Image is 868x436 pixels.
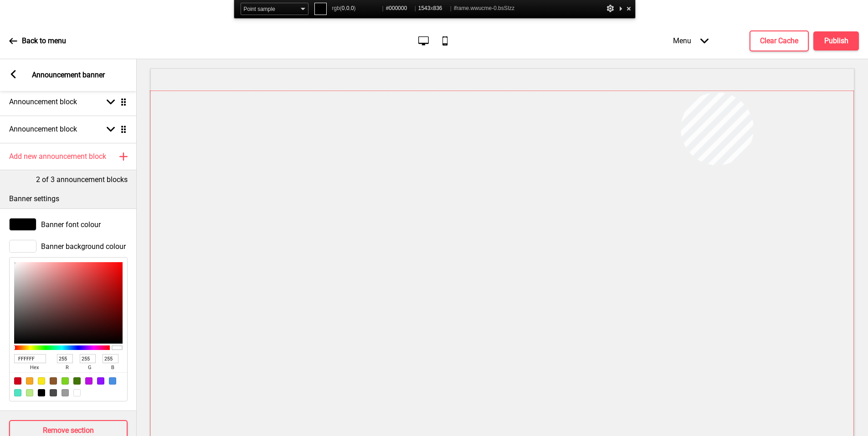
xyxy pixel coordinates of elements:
[50,389,57,396] div: #4A4A4A
[41,220,101,229] span: Banner font colour
[14,389,21,396] div: #50E3C2
[9,194,128,204] p: Banner settings
[454,3,514,14] span: iframe
[73,377,81,385] div: #417505
[97,377,104,385] div: #9013FE
[382,5,384,11] span: |
[342,5,345,11] span: 0
[103,363,123,372] span: b
[624,3,633,14] div: Close and Stop Picking
[9,124,77,134] h4: Announcement block
[813,31,859,51] button: Publish
[62,389,69,396] div: #9B9B9B
[26,377,33,385] div: #F5A623
[62,377,69,385] div: #7ED321
[14,363,54,372] span: hex
[346,5,349,11] span: 0
[351,5,354,11] span: 0
[664,27,718,54] div: Menu
[26,389,33,396] div: #B8E986
[73,389,81,396] div: #FFFFFF
[617,3,624,14] div: Collapse This Panel
[50,377,57,385] div: #8B572A
[36,175,128,185] p: 2 of 3 announcement blocks
[22,36,66,46] p: Back to menu
[824,36,848,46] h4: Publish
[386,3,412,14] span: #000000
[9,29,66,53] a: Back to menu
[109,377,116,385] div: #4A90E2
[38,377,45,385] div: #F8E71C
[418,3,448,14] span: x
[9,97,77,107] h4: Announcement block
[80,363,100,372] span: g
[57,363,77,372] span: r
[450,5,452,11] span: |
[332,3,380,14] span: rgb( , , )
[418,5,431,11] span: 1543
[606,3,615,14] div: Options
[32,70,105,80] p: Announcement banner
[9,240,128,253] div: Banner background colour
[433,5,442,11] span: 836
[85,377,92,385] div: #BD10E0
[469,5,514,11] span: .wwucme-0.bsSIzz
[9,218,128,231] div: Banner font colour
[9,152,106,162] h4: Add new announcement block
[415,5,416,11] span: |
[14,377,21,385] div: #D0021B
[750,30,809,51] button: Clear Cache
[41,242,126,251] span: Banner background colour
[43,426,94,436] h4: Remove section
[760,36,798,46] h4: Clear Cache
[38,389,45,396] div: #000000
